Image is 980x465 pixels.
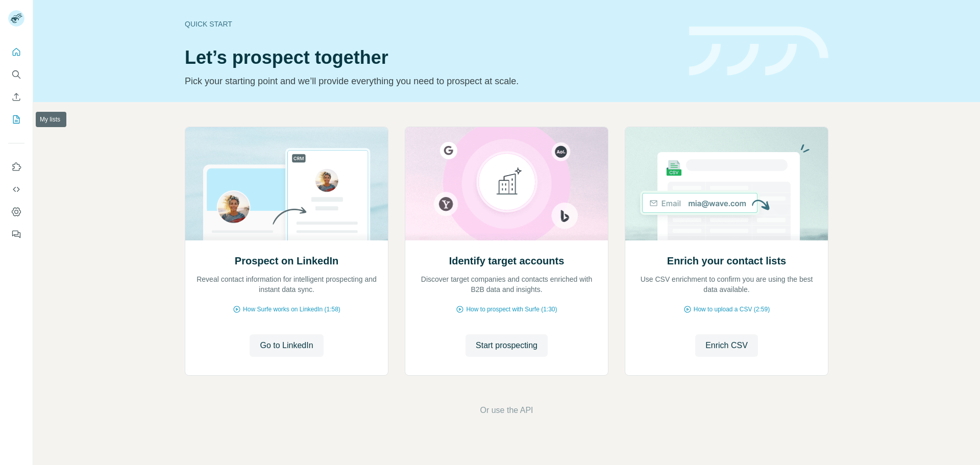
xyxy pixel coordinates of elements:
[250,334,323,357] button: Go to LinkedIn
[405,127,608,240] img: Identify target accounts
[625,127,828,240] img: Enrich your contact lists
[185,47,677,68] h1: Let’s prospect together
[8,65,24,84] button: Search
[260,339,313,352] span: Go to LinkedIn
[235,254,338,268] h2: Prospect on LinkedIn
[476,339,537,352] span: Start prospecting
[465,334,548,357] button: Start prospecting
[195,274,378,295] p: Reveal contact information for intelligent prospecting and instant data sync.
[466,305,557,314] span: How to prospect with Surfe (1:30)
[185,74,677,88] p: Pick your starting point and we’ll provide everything you need to prospect at scale.
[8,158,24,176] button: Use Surfe on LinkedIn
[8,225,24,243] button: Feedback
[667,254,786,268] h2: Enrich your contact lists
[695,334,758,357] button: Enrich CSV
[8,203,24,221] button: Dashboard
[8,43,24,61] button: Quick start
[243,305,340,314] span: How Surfe works on LinkedIn (1:58)
[185,127,388,240] img: Prospect on LinkedIn
[8,110,24,129] button: My lists
[689,27,828,76] img: banner
[635,274,818,295] p: Use CSV enrichment to confirm you are using the best data available.
[8,180,24,199] button: Use Surfe API
[8,88,24,106] button: Enrich CSV
[415,274,598,295] p: Discover target companies and contacts enriched with B2B data and insights.
[480,404,533,417] button: Or use the API
[694,305,770,314] span: How to upload a CSV (2:59)
[185,19,677,29] div: Quick start
[449,254,565,268] h2: Identify target accounts
[705,339,748,352] span: Enrich CSV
